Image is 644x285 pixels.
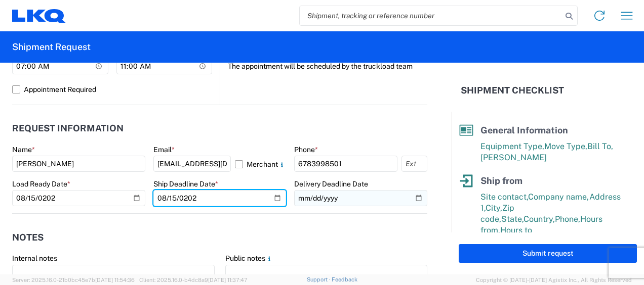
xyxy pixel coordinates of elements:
span: Move Type, [544,141,587,151]
label: Name [12,145,35,154]
span: General Information [480,125,568,135]
label: Delivery Deadline Date [294,179,368,188]
span: State, [501,214,524,224]
label: Appointment Required [12,81,212,98]
span: Copyright © [DATE]-[DATE] Agistix Inc., All Rights Reserved [476,275,632,284]
button: Submit request [459,244,637,263]
h2: Shipment Request [12,41,91,53]
h2: Shipment Checklist [461,84,564,97]
span: [DATE] 11:37:47 [208,277,248,283]
span: Phone, [555,214,580,224]
span: Equipment Type, [480,141,544,151]
label: Internal notes [12,254,57,263]
h2: Notes [12,232,44,243]
span: Country, [524,214,555,224]
label: Merchant [235,156,286,172]
input: Shipment, tracking or reference number [300,6,562,25]
label: Email [153,145,175,154]
span: [DATE] 11:54:36 [95,277,135,283]
span: Client: 2025.16.0-b4dc8a9 [139,277,248,283]
h2: Request Information [12,123,124,133]
a: Feedback [332,276,357,282]
span: Server: 2025.16.0-21b0bc45e7b [12,277,135,283]
label: Phone [294,145,318,154]
label: Ship Deadline Date [153,179,218,188]
input: Ext [401,156,427,172]
span: [PERSON_NAME] [480,153,547,162]
a: Support [307,276,332,282]
span: Bill To, [587,141,613,151]
span: Hours to [500,225,532,235]
label: Load Ready Date [12,179,70,188]
label: The appointment will be scheduled by the truckload team [228,58,413,74]
span: City, [486,203,502,213]
span: Ship from [480,175,522,186]
span: Company name, [528,192,589,202]
label: Public notes [225,254,273,263]
span: Site contact, [480,192,528,202]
